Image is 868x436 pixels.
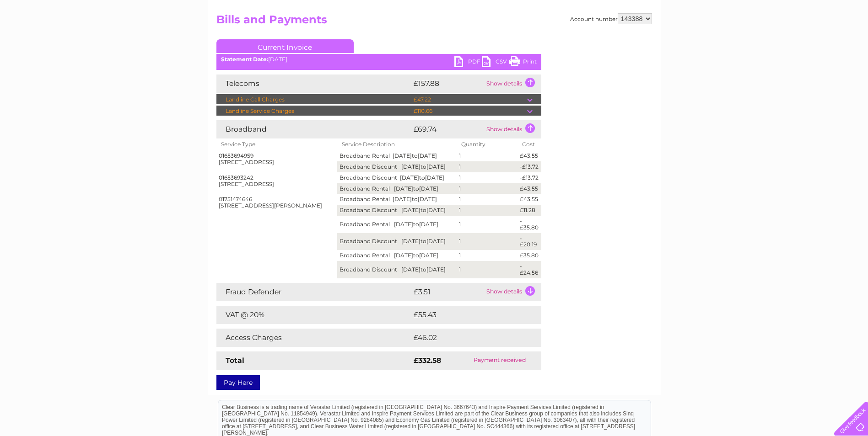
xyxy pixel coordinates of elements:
[216,329,411,347] td: Access Charges
[411,94,527,105] td: £47.22
[695,5,759,16] a: 0333 014 3131
[457,233,518,250] td: 1
[216,56,541,63] div: [DATE]
[457,183,518,194] td: 1
[218,5,651,44] div: Clear Business is a trading name of Verastar Limited (registered in [GEOGRAPHIC_DATA] No. 3667643...
[518,205,541,216] td: £11.28
[337,172,457,183] td: Broadband Discount [DATE] [DATE]
[216,106,411,117] td: Landline Service Charges
[518,250,541,261] td: £35.80
[337,161,457,172] td: Broadband Discount [DATE] [DATE]
[458,351,541,370] td: Payment received
[30,24,77,52] img: logo.png
[518,138,541,150] th: Cost
[216,74,411,93] td: Telecoms
[216,283,411,301] td: Fraud Defender
[454,56,482,69] a: PDF
[337,250,457,261] td: Broadband Rental [DATE] [DATE]
[337,138,457,150] th: Service Description
[518,194,541,205] td: £43.55
[518,233,541,250] td: -£20.19
[216,306,411,324] td: VAT @ 20%
[419,174,425,181] span: to
[337,216,457,233] td: Broadband Rental [DATE] [DATE]
[457,205,518,216] td: 1
[807,39,830,46] a: Contact
[518,150,541,161] td: £43.55
[482,56,509,69] a: CSV
[457,161,518,172] td: 1
[484,74,541,93] td: Show details
[457,261,518,278] td: 1
[411,74,484,93] td: £157.88
[838,39,859,46] a: Log out
[755,39,783,46] a: Telecoms
[219,175,335,187] div: 01653693242 [STREET_ADDRESS]
[219,196,335,209] div: 01751474646 [STREET_ADDRESS][PERSON_NAME]
[219,153,335,165] div: 01653694959 [STREET_ADDRESS]
[221,56,268,63] b: Statement Date:
[509,56,537,69] a: Print
[421,266,426,273] span: to
[570,13,652,24] div: Account number
[413,252,419,259] span: to
[421,207,426,213] span: to
[337,233,457,250] td: Broadband Discount [DATE] [DATE]
[337,205,457,216] td: Broadband Discount [DATE] [DATE]
[411,106,527,117] td: £110.66
[421,238,426,245] span: to
[216,13,652,31] h2: Bills and Payments
[411,120,484,138] td: £69.74
[518,216,541,233] td: -£35.80
[216,375,260,390] a: Pay Here
[411,329,523,347] td: £46.02
[484,283,541,301] td: Show details
[216,94,411,105] td: Landline Call Charges
[411,283,484,301] td: £3.51
[216,138,337,150] th: Service Type
[518,261,541,278] td: -£24.56
[413,221,419,228] span: to
[457,138,518,150] th: Quantity
[707,39,724,46] a: Water
[337,194,457,205] td: Broadband Rental [DATE] [DATE]
[216,120,411,138] td: Broadband
[337,183,457,194] td: Broadband Rental [DATE] [DATE]
[457,194,518,205] td: 1
[412,152,418,159] span: to
[457,150,518,161] td: 1
[412,196,418,202] span: to
[457,172,518,183] td: 1
[226,356,244,365] strong: Total
[518,183,541,194] td: £43.55
[413,185,419,192] span: to
[411,306,523,324] td: £55.43
[788,39,802,46] a: Blog
[730,39,750,46] a: Energy
[337,261,457,278] td: Broadband Discount [DATE] [DATE]
[457,216,518,233] td: 1
[216,39,354,53] a: Current Invoice
[484,120,541,138] td: Show details
[518,172,541,183] td: -£13.72
[518,161,541,172] td: -£13.72
[414,356,441,365] strong: £332.58
[421,163,426,170] span: to
[457,250,518,261] td: 1
[337,150,457,161] td: Broadband Rental [DATE] [DATE]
